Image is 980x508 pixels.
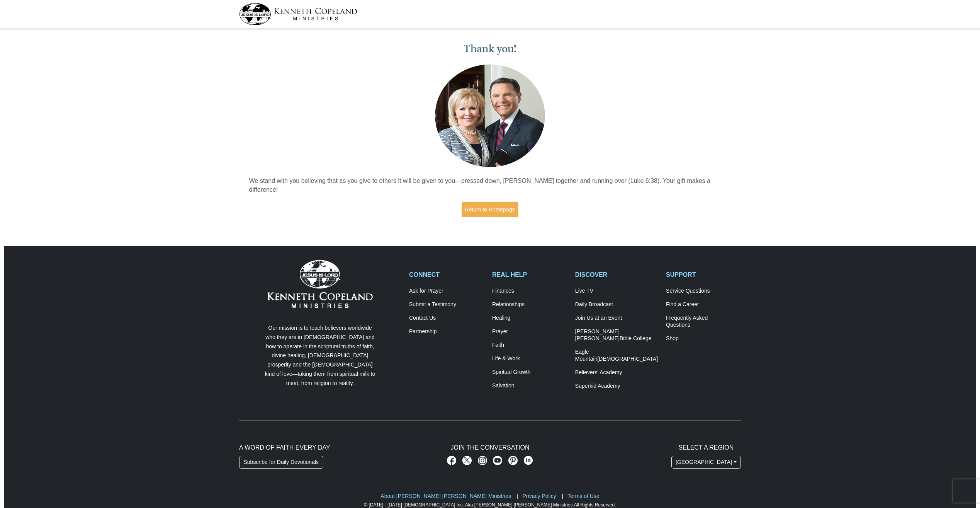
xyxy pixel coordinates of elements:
a: Healing [492,315,567,322]
a: [DEMOGRAPHIC_DATA] Inc. [403,502,464,508]
a: Terms of Use [567,493,599,499]
a: Superkid Academy [575,383,658,390]
a: Find a Career [666,301,741,308]
img: kcm-header-logo.svg [239,3,357,25]
img: Kenneth Copeland Ministries [267,260,373,308]
a: Shop [666,335,741,342]
a: Live TV [575,288,658,295]
a: Relationships [492,301,567,308]
a: About [PERSON_NAME] [PERSON_NAME] Ministries [380,493,511,499]
h2: DISCOVER [575,271,658,278]
p: We stand with you believing that as you give to others it will be given to you—pressed down, [PER... [249,177,731,194]
span: [DEMOGRAPHIC_DATA] [597,356,658,362]
a: Frequently AskedQuestions [666,315,741,329]
a: Join Us at an Event [575,315,658,322]
a: © [DATE] - [DATE] [364,502,402,508]
a: [PERSON_NAME] [PERSON_NAME]Bible College [575,328,658,342]
h2: Join The Conversation [409,444,571,451]
a: Service Questions [666,288,741,295]
a: Believers’ Academy [575,369,658,376]
a: Spiritual Growth [492,369,567,376]
a: Finances [492,288,567,295]
h2: REAL HELP [492,271,567,278]
a: Eagle Mountain[DEMOGRAPHIC_DATA] [575,349,658,363]
a: Daily Broadcast [575,301,658,308]
a: Return to Homepage [462,202,519,217]
a: Contact Us [409,315,484,322]
a: Salvation [492,382,567,389]
p: Our mission is to teach believers worldwide who they are in [DEMOGRAPHIC_DATA] and how to operate... [263,324,377,388]
a: Life & Work [492,355,567,362]
a: Submit a Testimony [409,301,484,308]
h2: CONNECT [409,271,484,278]
span: Bible College [620,335,652,341]
h1: Thank you! [249,43,731,55]
img: Kenneth and Gloria [433,63,547,169]
a: Privacy Policy [523,493,556,499]
a: Ask for Prayer [409,288,484,295]
h2: Select A Region [671,444,741,451]
span: A Word of Faith Every Day [239,444,330,451]
a: Faith [492,342,567,349]
a: Subscribe for Daily Devotionals [239,456,323,469]
button: [GEOGRAPHIC_DATA] [671,456,741,469]
a: Aka [PERSON_NAME] [PERSON_NAME] Ministries. [465,502,574,508]
a: Partnership [409,328,484,335]
h2: SUPPORT [666,271,741,278]
a: Prayer [492,328,567,335]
